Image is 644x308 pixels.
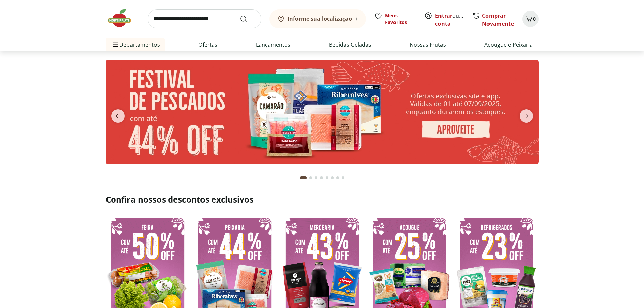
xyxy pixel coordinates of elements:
button: Submit Search [240,15,256,23]
button: Informe sua localização [269,9,366,28]
span: Meus Favoritos [385,12,416,26]
a: Ofertas [198,41,217,49]
button: Current page from fs-carousel [299,170,308,186]
button: next [514,109,539,123]
a: Nossas Frutas [410,41,446,49]
a: Lançamentos [256,41,290,49]
span: ou [435,11,465,28]
a: Bebidas Geladas [329,41,371,49]
b: Informe sua localização [288,15,352,22]
img: Hortifruti [106,8,140,28]
span: Departamentos [111,37,160,53]
button: Go to page 8 from fs-carousel [340,170,346,186]
button: Go to page 5 from fs-carousel [324,170,330,186]
button: Go to page 4 from fs-carousel [319,170,324,186]
a: Meus Favoritos [374,12,416,26]
h2: Confira nossos descontos exclusivos [106,194,539,205]
img: pescados [106,60,539,164]
button: previous [106,109,130,123]
button: Go to page 3 from fs-carousel [313,170,319,186]
a: Açougue e Peixaria [484,41,533,49]
button: Go to page 6 from fs-carousel [330,170,335,186]
a: Entrar [435,12,452,19]
span: 0 [533,16,536,22]
input: search [148,9,261,28]
a: Criar conta [435,12,472,27]
a: Comprar Novamente [482,12,514,27]
button: Go to page 2 from fs-carousel [308,170,313,186]
button: Go to page 7 from fs-carousel [335,170,340,186]
button: Carrinho [522,11,539,27]
button: Menu [111,37,119,53]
